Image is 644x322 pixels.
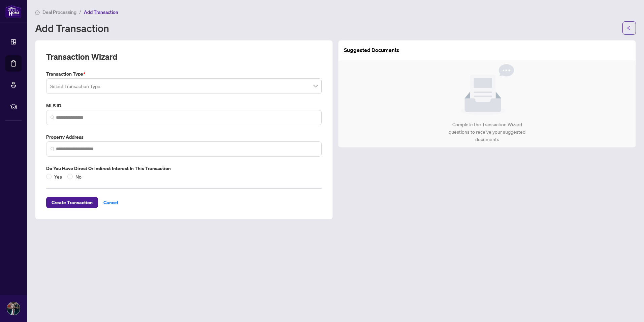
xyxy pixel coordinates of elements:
[52,197,93,208] span: Create Transaction
[46,197,98,208] button: Create Transaction
[35,10,40,15] span: home
[627,26,632,30] span: arrow-left
[42,9,76,15] span: Deal Processing
[52,173,65,180] span: Yes
[46,51,117,62] h2: Transaction Wizard
[344,46,399,54] article: Suggested Documents
[460,64,514,115] img: Null State Icon
[98,197,124,208] button: Cancel
[46,133,322,141] label: Property Address
[51,115,55,119] img: search_icon
[5,5,22,18] img: logo
[103,197,118,208] span: Cancel
[51,147,55,151] img: search_icon
[35,23,109,33] h1: Add Transaction
[7,302,20,315] img: Profile Icon
[442,121,533,143] div: Complete the Transaction Wizard questions to receive your suggested documents
[46,70,322,78] label: Transaction Type
[84,9,118,15] span: Add Transaction
[79,8,81,16] li: /
[73,173,84,180] span: No
[46,165,322,172] label: Do you have direct or indirect interest in this transaction
[46,102,322,109] label: MLS ID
